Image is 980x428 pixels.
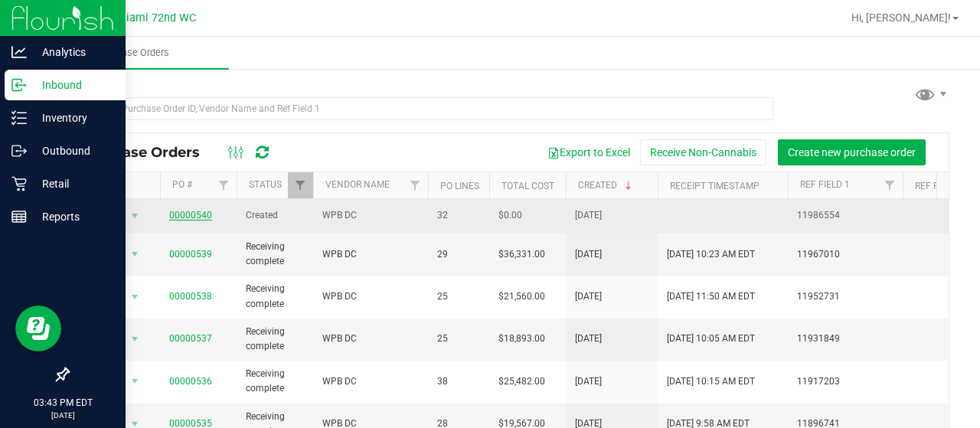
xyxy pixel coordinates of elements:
[67,97,773,120] input: Search Purchase Order ID, Vendor Name and Ref Field 1
[575,289,602,304] span: [DATE]
[37,37,229,69] a: Purchase Orders
[578,180,635,191] a: Created
[11,44,27,60] inline-svg: Analytics
[670,181,759,191] a: Receipt Timestamp
[575,332,602,346] span: [DATE]
[498,247,545,262] span: $36,331.00
[788,146,916,158] span: Create new purchase order
[76,46,190,60] span: Purchase Orders
[126,328,145,350] span: select
[501,181,554,191] a: Total Cost
[126,243,145,265] span: select
[877,172,903,198] a: Filter
[80,144,215,161] span: Purchase Orders
[246,240,304,269] span: Receiving complete
[797,332,893,346] span: 11931849
[797,289,893,304] span: 11952731
[437,208,480,223] span: 32
[437,289,480,304] span: 25
[169,291,212,302] a: 00000538
[169,210,212,221] a: 00000540
[498,208,522,223] span: $0.00
[437,332,480,346] span: 25
[498,289,545,304] span: $21,560.00
[27,142,119,160] p: Outbound
[172,179,192,190] a: PO #
[667,374,755,389] span: [DATE] 10:15 AM EDT
[575,374,602,389] span: [DATE]
[11,209,27,224] inline-svg: Reports
[322,289,419,304] span: WPB DC
[246,325,304,354] span: Receiving complete
[322,332,419,346] span: WPB DC
[246,208,304,223] span: Created
[437,247,480,262] span: 29
[11,143,27,158] inline-svg: Outbound
[7,396,119,410] p: 03:43 PM EDT
[667,332,755,346] span: [DATE] 10:05 AM EDT
[169,376,212,387] a: 00000536
[851,11,951,24] span: Hi, [PERSON_NAME]!
[126,286,145,308] span: select
[640,139,766,165] button: Receive Non-Cannabis
[27,207,119,226] p: Reports
[15,305,61,351] iframe: Resource center
[575,247,602,262] span: [DATE]
[667,289,755,304] span: [DATE] 11:50 AM EDT
[325,179,390,190] a: Vendor Name
[27,109,119,127] p: Inventory
[498,374,545,389] span: $25,482.00
[797,208,893,223] span: 11986554
[797,247,893,262] span: 11967010
[537,139,640,165] button: Export to Excel
[288,172,313,198] a: Filter
[211,172,237,198] a: Filter
[116,11,196,25] span: Miami 72nd WC
[437,374,480,389] span: 38
[11,176,27,191] inline-svg: Retail
[126,205,145,227] span: select
[246,282,304,311] span: Receiving complete
[246,367,304,396] span: Receiving complete
[440,181,479,191] a: PO Lines
[27,43,119,61] p: Analytics
[403,172,428,198] a: Filter
[322,374,419,389] span: WPB DC
[11,110,27,126] inline-svg: Inventory
[126,371,145,392] span: select
[778,139,926,165] button: Create new purchase order
[915,181,965,191] a: Ref Field 2
[27,76,119,94] p: Inbound
[800,179,850,190] a: Ref Field 1
[169,333,212,344] a: 00000537
[498,332,545,346] span: $18,893.00
[322,247,419,262] span: WPB DC
[169,249,212,260] a: 00000539
[249,179,282,190] a: Status
[7,410,119,421] p: [DATE]
[797,374,893,389] span: 11917203
[27,175,119,193] p: Retail
[667,247,755,262] span: [DATE] 10:23 AM EDT
[575,208,602,223] span: [DATE]
[11,77,27,93] inline-svg: Inbound
[322,208,419,223] span: WPB DC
